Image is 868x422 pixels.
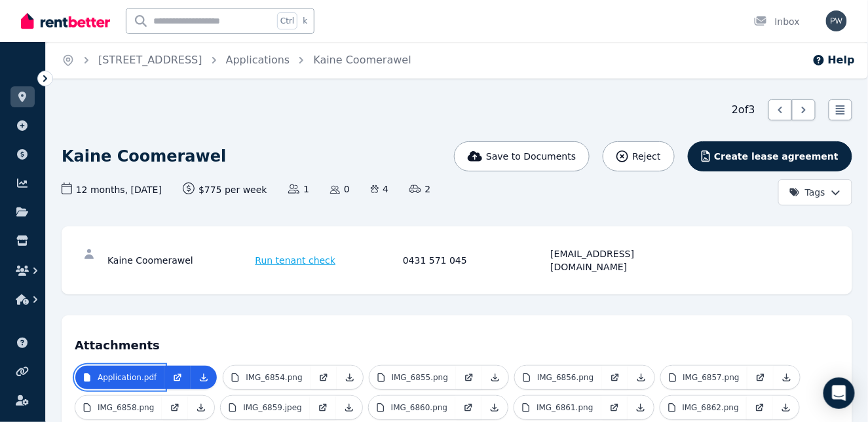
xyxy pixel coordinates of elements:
[688,141,852,171] button: Create lease agreement
[551,247,695,273] div: [EMAIL_ADDRESS][DOMAIN_NAME]
[603,141,674,171] button: Reject
[371,183,388,196] span: 4
[62,183,162,196] span: 12 months , [DATE]
[188,396,214,419] a: Download Attachment
[747,396,773,419] a: Open in new Tab
[812,52,855,68] button: Help
[75,366,164,389] a: Application.pdf
[601,396,628,419] a: Open in new Tab
[337,366,363,389] a: Download Attachment
[754,15,800,28] div: Inbox
[310,396,336,419] a: Open in new Tab
[246,372,302,383] p: IMG_6854.png
[714,150,839,163] span: Create lease agreement
[330,183,350,196] span: 0
[21,11,110,31] img: RentBetter
[789,186,825,199] span: Tags
[243,402,302,413] p: IMG_6859.jpeg
[75,396,162,419] a: IMG_6858.png
[823,378,855,409] div: Open Intercom Messenger
[482,366,508,389] a: Download Attachment
[486,150,576,163] span: Save to Documents
[628,366,654,389] a: Download Attachment
[481,396,508,419] a: Download Attachment
[454,141,590,171] button: Save to Documents
[732,102,755,118] span: 2 of 3
[661,366,747,389] a: IMG_6857.png
[537,372,594,383] p: IMG_6856.png
[223,366,310,389] a: IMG_6854.png
[369,366,456,389] a: IMG_6855.png
[336,396,362,419] a: Download Attachment
[683,402,739,413] p: IMG_6862.png
[191,366,217,389] a: Download Attachment
[98,372,157,383] p: Application.pdf
[455,396,481,419] a: Open in new Tab
[226,54,290,66] a: Applications
[75,328,839,355] h4: Attachments
[683,372,740,383] p: IMG_6857.png
[107,247,252,273] div: Kaine Coomerawel
[826,10,847,31] img: Paul Wigan
[602,366,628,389] a: Open in new Tab
[98,54,202,66] a: [STREET_ADDRESS]
[303,16,307,26] span: k
[391,402,447,413] p: IMG_6860.png
[747,366,774,389] a: Open in new Tab
[164,366,191,389] a: Open in new Tab
[403,247,547,273] div: 0431 571 045
[311,366,337,389] a: Open in new Tab
[62,146,226,167] h1: Kaine Coomerawel
[288,183,309,196] span: 1
[409,183,430,196] span: 2
[773,396,799,419] a: Download Attachment
[456,366,482,389] a: Open in new Tab
[277,12,297,29] span: Ctrl
[183,183,267,196] span: $775 per week
[778,179,852,205] button: Tags
[313,54,411,66] a: Kaine Coomerawel
[628,396,654,419] a: Download Attachment
[392,372,448,383] p: IMG_6855.png
[537,402,593,413] p: IMG_6861.png
[369,396,455,419] a: IMG_6860.png
[46,42,427,79] nav: Breadcrumb
[515,366,601,389] a: IMG_6856.png
[162,396,188,419] a: Open in new Tab
[98,402,154,413] p: IMG_6858.png
[255,254,336,267] span: Run tenant check
[632,150,660,163] span: Reject
[514,396,601,419] a: IMG_6861.png
[774,366,800,389] a: Download Attachment
[660,396,747,419] a: IMG_6862.png
[221,396,310,419] a: IMG_6859.jpeg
